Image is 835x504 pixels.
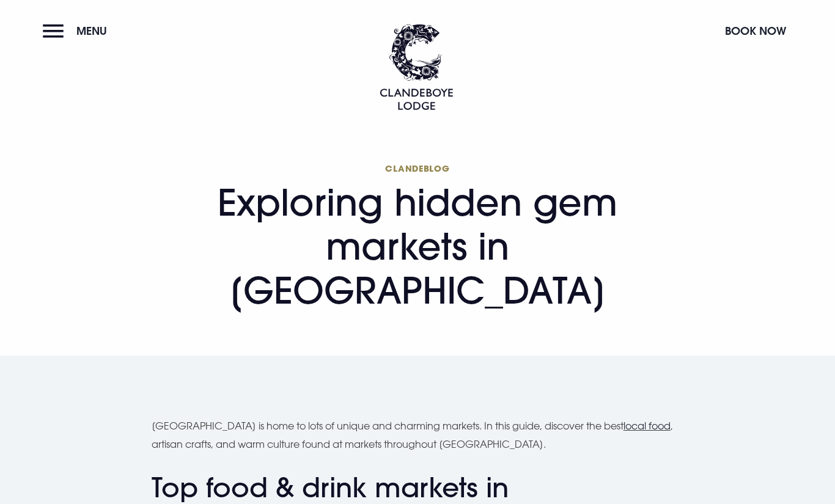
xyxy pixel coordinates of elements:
[152,163,684,174] span: Clandeblog
[623,420,671,432] a: local food
[152,417,684,454] p: [GEOGRAPHIC_DATA] is home to lots of unique and charming markets. In this guide, discover the bes...
[152,163,684,312] h1: Exploring hidden gem markets in [GEOGRAPHIC_DATA]
[43,18,113,44] button: Menu
[380,24,453,110] img: Clandeboye Lodge
[76,24,107,38] span: Menu
[719,18,792,44] button: Book Now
